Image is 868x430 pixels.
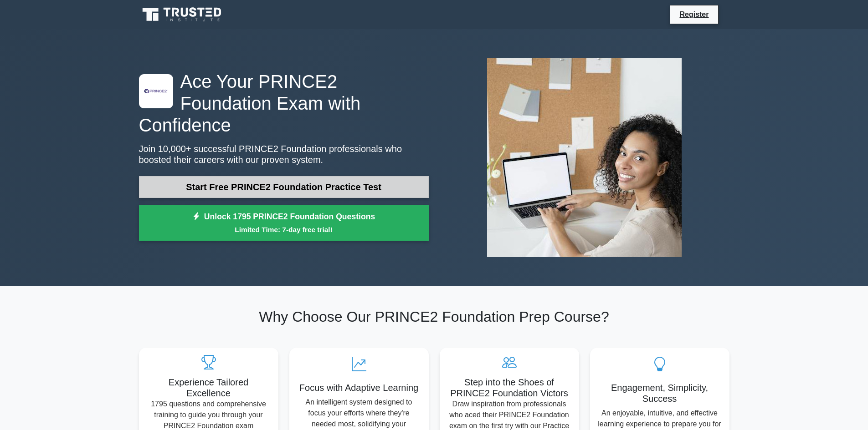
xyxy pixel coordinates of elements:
a: Start Free PRINCE2 Foundation Practice Test [139,176,429,198]
p: Join 10,000+ successful PRINCE2 Foundation professionals who boosted their careers with our prove... [139,143,429,165]
h5: Step into the Shoes of PRINCE2 Foundation Victors [447,377,572,399]
a: Register [674,9,714,20]
h1: Ace Your PRINCE2 Foundation Exam with Confidence [139,71,429,136]
small: Limited Time: 7-day free trial! [150,224,417,235]
h5: Experience Tailored Excellence [146,377,271,399]
h5: Focus with Adaptive Learning [297,382,421,393]
h5: Engagement, Simplicity, Success [597,382,722,404]
a: Unlock 1795 PRINCE2 Foundation QuestionsLimited Time: 7-day free trial! [139,205,429,241]
h2: Why Choose Our PRINCE2 Foundation Prep Course? [139,308,729,325]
